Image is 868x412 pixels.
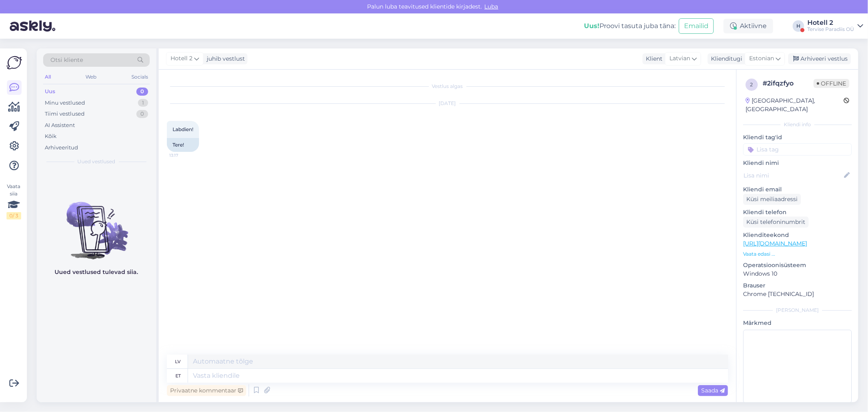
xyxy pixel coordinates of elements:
div: lv [175,355,181,368]
p: Klienditeekond [743,231,852,239]
a: Hotell 2Tervise Paradiis OÜ [807,20,863,33]
p: Vaata edasi ... [743,250,852,258]
div: Proovi tasuta juba täna: [584,21,676,31]
span: Hotell 2 [171,54,192,63]
div: AI Assistent [45,121,75,129]
div: [GEOGRAPHIC_DATA], [GEOGRAPHIC_DATA] [746,96,844,114]
img: No chats [37,187,156,261]
p: Kliendi telefon [743,208,852,217]
p: Operatsioonisüsteem [743,261,852,270]
span: 2 [750,81,753,88]
div: Vestlus algas [167,83,728,90]
div: # 2ifqzfyo [763,79,813,88]
div: Tervise Paradiis OÜ [807,26,854,33]
div: 0 [136,110,148,118]
p: Kliendi email [743,185,852,194]
div: Socials [130,72,150,82]
div: Vaata siia [7,183,21,219]
img: Askly Logo [7,55,22,70]
p: Uued vestlused tulevad siia. [55,268,138,276]
p: Windows 10 [743,270,852,278]
div: Kõik [45,132,57,140]
div: Tere! [167,138,199,152]
div: Klient [643,55,662,63]
div: Minu vestlused [45,99,85,107]
span: Otsi kliente [50,56,83,64]
span: Estonian [749,54,774,63]
span: Saada [701,387,725,394]
div: 1 [138,99,148,107]
p: Chrome [TECHNICAL_ID] [743,290,852,298]
div: H [793,20,804,32]
span: Offline [813,79,849,88]
span: Labdien! [173,126,193,132]
div: Kliendi info [743,121,852,128]
div: Tiimi vestlused [45,110,85,118]
div: [DATE] [167,100,728,107]
div: [PERSON_NAME] [743,307,852,314]
b: Uus! [584,22,599,30]
p: Brauser [743,281,852,290]
div: Klienditugi [708,55,742,63]
div: Arhiveeritud [45,144,78,152]
span: Uued vestlused [78,158,116,165]
span: Luba [482,3,501,10]
span: Latvian [669,54,690,63]
input: Lisa tag [743,143,852,156]
input: Lisa nimi [743,171,842,180]
p: Kliendi tag'id [743,133,852,142]
a: [URL][DOMAIN_NAME] [743,240,807,247]
div: Küsi meiliaadressi [743,194,801,205]
div: Web [84,72,98,82]
span: 13:17 [169,152,200,158]
div: All [43,72,52,82]
div: Uus [45,88,55,96]
div: Aktiivne [724,19,773,33]
div: et [175,369,181,383]
div: 0 [136,88,148,96]
div: Arhiveeri vestlus [788,53,851,64]
div: juhib vestlust [203,55,245,63]
button: Emailid [679,18,714,34]
p: Märkmed [743,319,852,327]
div: Privaatne kommentaar [167,385,246,396]
div: Küsi telefoninumbrit [743,217,809,228]
p: Kliendi nimi [743,159,852,167]
div: Hotell 2 [807,20,854,26]
div: 0 / 3 [7,212,21,219]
